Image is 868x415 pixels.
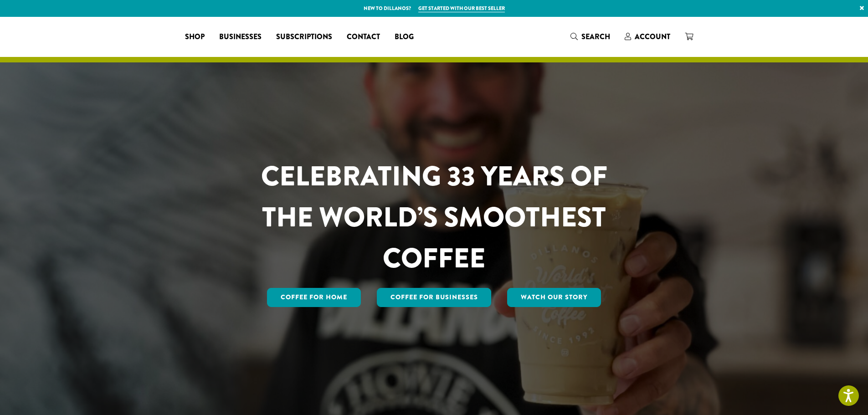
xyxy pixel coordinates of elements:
[347,31,380,43] span: Contact
[377,288,492,307] a: Coffee For Businesses
[267,288,361,307] a: Coffee for Home
[418,5,505,12] a: Get started with our best seller
[635,31,670,42] span: Account
[178,30,212,44] a: Shop
[581,31,610,42] span: Search
[395,31,414,43] span: Blog
[563,29,617,44] a: Search
[234,156,634,279] h1: CELEBRATING 33 YEARS OF THE WORLD’S SMOOTHEST COFFEE
[507,288,601,307] a: Watch Our Story
[276,31,332,43] span: Subscriptions
[185,31,205,43] span: Shop
[219,31,262,43] span: Businesses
